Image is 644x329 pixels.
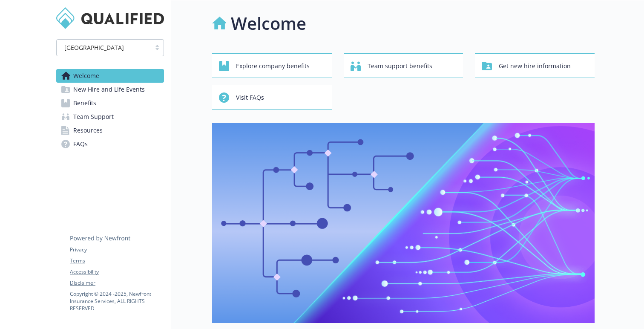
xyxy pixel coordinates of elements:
[56,110,164,124] a: Team Support
[70,268,164,276] a: Accessibility
[73,83,145,96] span: New Hire and Life Events
[73,96,96,110] span: Benefits
[368,58,432,74] span: Team support benefits
[475,53,595,78] button: Get new hire information
[212,123,595,323] img: overview page banner
[236,89,264,106] span: Visit FAQs
[73,69,99,83] span: Welcome
[212,53,332,78] button: Explore company benefits
[73,124,103,137] span: Resources
[56,137,164,151] a: FAQs
[56,96,164,110] a: Benefits
[73,110,114,124] span: Team Support
[70,279,164,287] a: Disclaimer
[70,246,164,254] a: Privacy
[61,43,147,52] span: [GEOGRAPHIC_DATA]
[73,137,88,151] span: FAQs
[70,257,164,265] a: Terms
[56,124,164,137] a: Resources
[499,58,571,74] span: Get new hire information
[236,58,310,74] span: Explore company benefits
[70,290,164,312] p: Copyright © 2024 - 2025 , Newfront Insurance Services, ALL RIGHTS RESERVED
[56,83,164,96] a: New Hire and Life Events
[212,85,332,110] button: Visit FAQs
[231,11,306,36] h1: Welcome
[64,43,124,52] span: [GEOGRAPHIC_DATA]
[344,53,463,78] button: Team support benefits
[56,69,164,83] a: Welcome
